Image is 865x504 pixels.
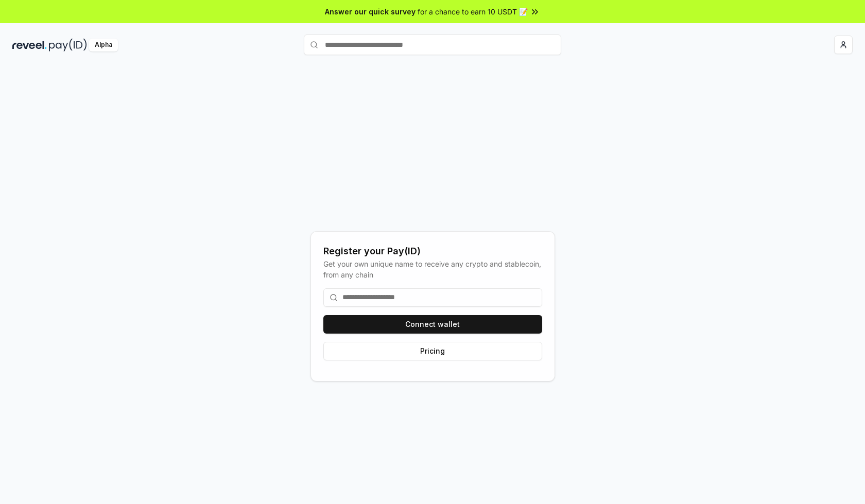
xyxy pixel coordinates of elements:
[323,244,542,258] div: Register your Pay(ID)
[12,39,47,51] img: reveel_dark
[323,342,542,360] button: Pricing
[323,315,542,334] button: Connect wallet
[89,39,118,51] div: Alpha
[323,258,542,280] div: Get your own unique name to receive any crypto and stablecoin, from any chain
[325,6,416,17] span: Answer our quick survey
[418,6,528,17] span: for a chance to earn 10 USDT 📝
[49,39,87,51] img: pay_id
